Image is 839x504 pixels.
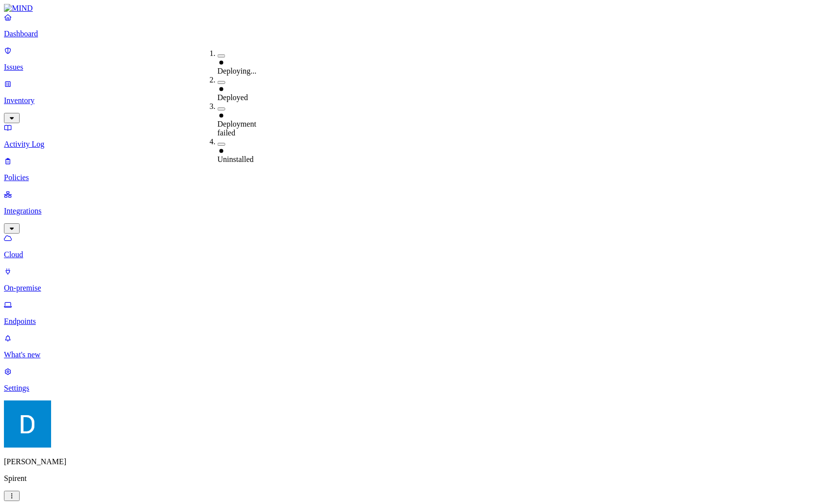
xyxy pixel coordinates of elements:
[4,4,33,13] img: MIND
[4,4,835,13] a: MIND
[4,80,835,122] a: Inventory
[4,123,835,149] a: Activity Log
[4,13,835,38] a: Dashboard
[4,400,51,448] img: Daniel Golshani
[4,173,835,182] p: Policies
[4,367,835,393] a: Settings
[4,267,835,292] a: On-premise
[4,29,835,38] p: Dashboard
[4,63,835,72] p: Issues
[4,300,835,326] a: Endpoints
[4,234,835,259] a: Cloud
[218,120,256,137] span: Deployment failed
[4,384,835,393] p: Settings
[218,67,257,75] span: Deploying...
[4,96,835,105] p: Inventory
[4,457,835,466] p: [PERSON_NAME]
[4,140,835,149] p: Activity Log
[4,157,835,182] a: Policies
[4,350,835,359] p: What's new
[4,250,835,259] p: Cloud
[4,190,835,232] a: Integrations
[4,334,835,359] a: What's new
[218,93,248,102] span: Deployed
[4,207,835,215] p: Integrations
[4,474,835,483] p: Spirent
[4,284,835,292] p: On-premise
[4,317,835,326] p: Endpoints
[218,155,254,163] span: Uninstalled
[4,46,835,72] a: Issues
